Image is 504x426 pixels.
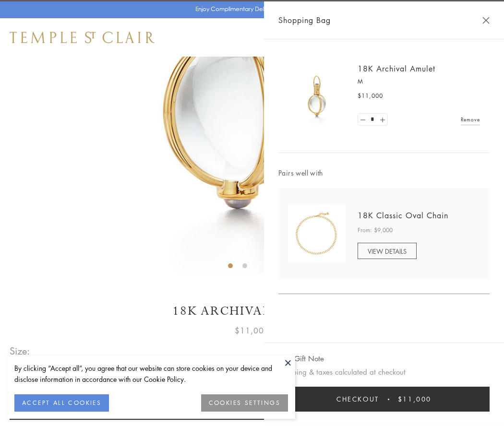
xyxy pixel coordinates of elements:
[10,343,31,359] span: Size:
[14,363,288,385] div: By clicking “Accept all”, you agree that our website can store cookies on your device and disclos...
[358,114,368,126] a: Set quantity to 0
[278,366,490,378] p: Shipping & taxes calculated at checkout
[278,167,490,178] span: Pairs well with
[358,210,448,221] a: 18K Classic Oval Chain
[461,114,480,125] a: Remove
[288,205,346,262] img: N88865-OV18
[10,303,494,319] h1: 18K Archival Amulet
[278,353,324,365] button: Add Gift Note
[482,17,490,24] button: Close Shopping Bag
[368,247,407,256] span: VIEW DETAILS
[377,114,387,126] a: Set quantity to 2
[358,243,417,259] a: VIEW DETAILS
[235,324,269,337] span: $11,000
[358,225,393,235] span: From: $9,000
[10,32,155,43] img: Temple St. Clair
[201,394,288,412] button: COOKIES SETTINGS
[358,63,435,74] a: 18K Archival Amulet
[358,91,383,101] span: $11,000
[398,394,432,404] span: $11,000
[195,4,304,14] p: Enjoy Complimentary Delivery & Returns
[278,14,331,26] span: Shopping Bag
[14,394,109,412] button: ACCEPT ALL COOKIES
[278,387,490,412] button: Checkout $11,000
[336,394,379,404] span: Checkout
[358,77,480,86] p: M
[288,67,346,125] img: 18K Archival Amulet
